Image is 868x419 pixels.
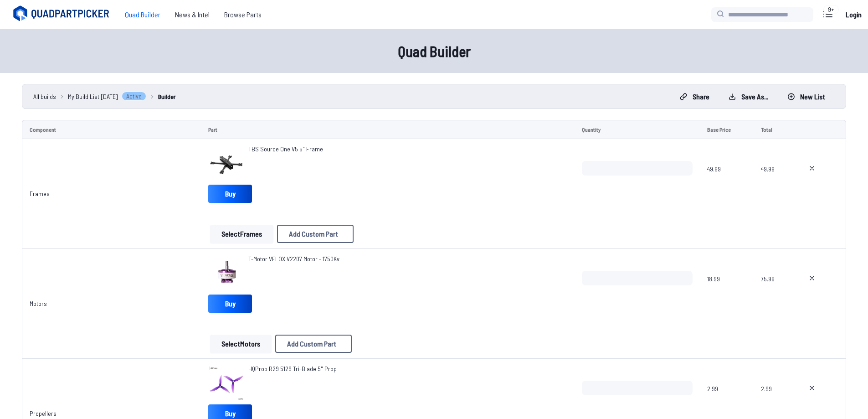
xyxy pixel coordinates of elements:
span: 49.99 [707,161,746,205]
td: Part [201,120,574,139]
span: Active [122,92,146,101]
button: SelectFrames [210,225,273,243]
button: Save as... [721,89,776,104]
img: image [208,254,245,291]
span: Add Custom Part [287,340,336,347]
a: Quad Builder [118,5,168,24]
a: SelectMotors [208,335,273,353]
a: HQProp R29 5129 Tri-Blade 5" Prop [248,364,337,373]
a: Buy [208,295,252,313]
a: Buy [208,185,252,203]
td: Total [754,120,794,139]
a: Frames [30,190,50,197]
a: Motors [30,300,47,307]
span: Add Custom Part [289,230,338,238]
h1: Quad Builder [143,40,726,62]
span: TBS Source One V5 5" Frame [248,145,323,153]
button: Add Custom Part [275,335,352,353]
span: 49.99 [761,161,786,205]
a: News & Intel [168,5,217,24]
a: My Build List [DATE]Active [68,92,146,101]
td: Component [22,120,201,139]
a: All builds [33,92,56,101]
div: 9+ [823,5,839,14]
button: Share [672,89,717,104]
a: SelectFrames [208,225,275,243]
a: TBS Source One V5 5" Frame [248,145,323,154]
a: Builder [158,92,176,101]
button: SelectMotors [210,335,272,353]
span: 75.96 [761,271,786,315]
a: Login [842,5,864,24]
img: image [208,364,245,401]
td: Quantity [575,120,700,139]
a: Propellers [30,409,56,417]
span: T-Motor VELOX V2207 Motor - 1750Kv [248,255,339,263]
span: 18.99 [707,271,746,315]
span: HQProp R29 5129 Tri-Blade 5" Prop [248,365,337,372]
img: image [208,145,245,181]
td: Base Price [700,120,753,139]
button: Add Custom Part [277,225,354,243]
button: New List [780,89,833,104]
span: My Build List [DATE] [68,92,118,101]
a: Browse Parts [217,5,269,24]
a: T-Motor VELOX V2207 Motor - 1750Kv [248,254,339,264]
